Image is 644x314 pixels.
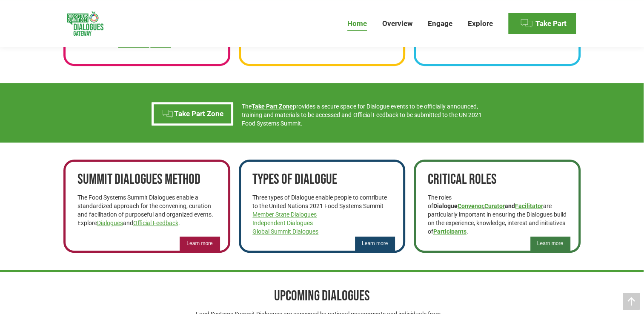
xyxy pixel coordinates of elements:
span: Learn more [362,240,388,247]
h2: TYPES OF DIALOGUE [252,170,392,189]
a: Curator [484,203,505,209]
span: Home [347,19,367,28]
h2: SUMMIT DIALOGUES METHOD [77,170,217,189]
a: Facilitator [515,203,543,209]
span: Engage [428,19,452,28]
p: The Food Systems Summit Dialogues enable a standardized approach for the convening, curation and ... [77,193,217,227]
span: Overview [382,19,412,28]
a: Convenor [458,203,483,209]
a: Take Part Zone [252,103,293,110]
strong: Dialogue , and [433,203,543,209]
span: Explore [468,19,493,28]
h2: CRITICAL ROLES [428,170,567,189]
p: The roles of are particularly important in ensuring the Dialogues build on the experience, knowle... [428,193,567,236]
span: Take Part [535,19,567,28]
a: Global Summit Dialogues [252,228,318,235]
img: Menu icon [520,17,533,30]
button: Learn more [180,237,219,251]
a: Member State Dialogues [252,211,317,218]
a: Dialogues [97,220,123,226]
img: Food Systems Summit Dialogues [67,11,103,36]
a: Independent Dialogues [252,220,313,226]
span: Learn more [186,240,212,247]
span: Learn more [537,240,563,247]
button: Learn more [355,237,395,251]
h2: UPCOMING DIALOGUES [196,287,448,305]
p: Three types of Dialogue enable people to contribute to the United Nations 2021 Food Systems Summit [252,193,392,236]
button: Learn more [530,237,570,251]
a: Official Feedback [133,220,178,226]
a: cTake Part Zone [152,102,233,126]
a: Participants [433,228,467,235]
div: The provides a secure space for Dialogue events to be officially announced, training and material... [242,102,492,128]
